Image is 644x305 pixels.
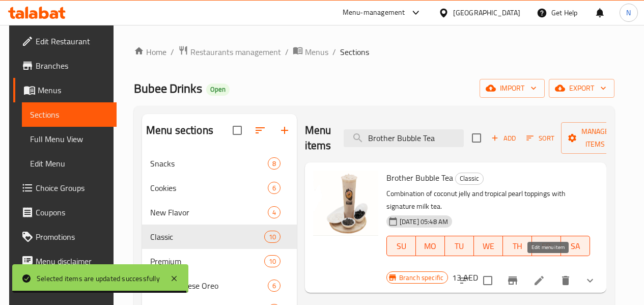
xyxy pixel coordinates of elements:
span: MO [420,239,441,254]
div: Cookies6 [142,176,297,200]
button: SA [561,236,590,256]
p: Combination of coconut jelly and tropical pearl toppings with signature milk tea. [386,187,590,213]
a: Home [134,46,166,58]
span: TU [449,239,470,254]
div: items [268,206,281,218]
span: Cream Cheese Oreo [150,280,268,292]
span: Choice Groups [36,182,108,194]
span: SU [391,239,412,254]
div: Menu-management [343,7,405,19]
span: Add item [487,130,520,146]
span: export [557,82,606,95]
span: Branch specific [395,273,447,283]
span: [DATE] 05:48 AM [396,217,452,227]
span: 10 [265,257,280,266]
span: Menus [305,46,328,58]
span: 10 [265,232,280,242]
button: WE [474,236,503,256]
div: New Flavor4 [142,200,297,225]
div: Open [206,84,230,96]
h2: Menu items [305,123,331,153]
span: SA [565,239,586,254]
div: items [264,231,281,243]
a: Sections [22,102,117,127]
span: Branches [36,60,108,72]
div: Selected items are updated successfully [37,273,160,284]
span: 6 [268,183,280,193]
a: Edit Restaurant [13,29,117,53]
span: Full Menu View [30,133,108,145]
button: MO [416,236,445,256]
button: Sort [524,130,557,146]
div: [GEOGRAPHIC_DATA] [453,7,520,18]
input: search [344,129,464,147]
span: 8 [268,159,280,169]
span: Coupons [36,206,108,218]
span: Add [490,132,517,144]
span: Open [206,85,230,94]
span: WE [478,239,499,254]
li: / [171,46,174,58]
a: Edit Menu [22,151,117,176]
button: delete [553,268,578,293]
a: Coupons [13,200,117,225]
span: Classic [150,231,264,243]
span: Classic [456,173,483,184]
span: Brother Bubble Tea [386,170,453,185]
span: FR [536,239,557,254]
span: Select to update [477,270,498,291]
button: Add section [272,118,297,143]
span: Menus [38,84,108,96]
span: Snacks [150,157,268,170]
span: Sort [526,132,554,144]
span: New Flavor [150,206,268,218]
button: show more [578,268,602,293]
h2: Menu sections [146,123,213,138]
button: sort-choices [453,268,477,293]
span: Edit Menu [30,157,108,170]
div: Classic [455,173,484,185]
div: items [264,255,281,267]
a: Menus [293,45,328,59]
span: Sort sections [248,118,272,143]
button: Manage items [561,122,629,154]
span: Premium [150,255,264,267]
button: Branch-specific-item [500,268,525,293]
img: Brother Bubble Tea [313,171,378,236]
span: N [626,7,631,18]
span: Cookies [150,182,268,194]
span: Sort items [520,130,561,146]
a: Full Menu View [22,127,117,151]
button: Add [487,130,520,146]
button: TU [445,236,474,256]
a: Choice Groups [13,176,117,200]
button: export [549,79,614,98]
div: items [268,157,281,170]
span: Menu disclaimer [36,255,108,267]
a: Menus [13,78,117,102]
a: Restaurants management [178,45,281,59]
span: Sections [30,108,108,121]
span: Manage items [569,125,621,151]
span: Select section [466,127,487,149]
span: Edit Restaurant [36,35,108,47]
button: import [480,79,545,98]
div: Classic10 [142,225,297,249]
div: items [268,182,281,194]
span: Sections [340,46,369,58]
li: / [285,46,289,58]
button: TH [503,236,532,256]
button: SU [386,236,416,256]
span: 6 [268,281,280,291]
div: items [268,280,281,292]
span: Select all sections [227,120,248,141]
span: Promotions [36,231,108,243]
svg: Show Choices [584,274,596,287]
a: Menu disclaimer [13,249,117,273]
